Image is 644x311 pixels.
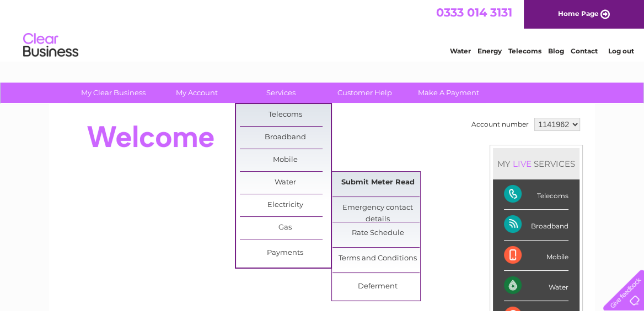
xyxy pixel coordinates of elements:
[450,47,471,55] a: Water
[332,172,423,194] a: Submit Meter Read
[493,148,579,179] div: MY SERVICES
[504,241,568,271] div: Mobile
[152,83,243,103] a: My Account
[504,210,568,240] div: Broadband
[469,115,532,134] td: Account number
[23,29,79,62] img: logo.png
[332,197,423,219] a: Emergency contact details
[608,47,634,55] a: Log out
[240,172,331,194] a: Water
[508,47,541,55] a: Telecoms
[332,222,423,244] a: Rate Schedule
[504,271,568,301] div: Water
[332,276,423,298] a: Deferment
[332,248,423,270] a: Terms and Conditions
[403,83,494,103] a: Make A Payment
[571,47,598,55] a: Contact
[235,83,326,103] a: Services
[548,47,564,55] a: Blog
[319,83,410,103] a: Customer Help
[68,83,159,103] a: My Clear Business
[436,6,512,19] a: 0333 014 3131
[511,159,534,169] div: LIVE
[240,217,331,239] a: Gas
[240,242,331,264] a: Payments
[240,104,331,126] a: Telecoms
[240,127,331,149] a: Broadband
[477,47,502,55] a: Energy
[504,179,568,210] div: Telecoms
[240,149,331,171] a: Mobile
[240,194,331,216] a: Electricity
[62,6,583,53] div: Clear Business is a trading name of Verastar Limited (registered in [GEOGRAPHIC_DATA] No. 3667643...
